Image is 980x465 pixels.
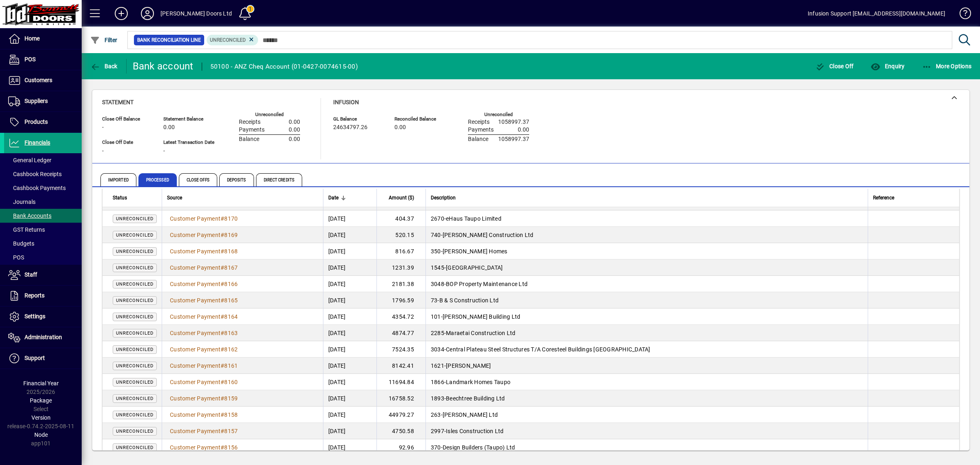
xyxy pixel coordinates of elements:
[210,60,358,73] div: 50100 - ANZ Cheq Account (01-0427-0074615-00)
[376,407,425,423] td: 44979.27
[394,116,443,122] span: Reconciled Balance
[102,124,104,131] span: -
[323,407,376,423] td: [DATE]
[382,193,421,202] div: Amount ($)
[24,139,50,146] span: Financials
[224,232,238,238] span: 8169
[4,153,82,167] a: General Ledger
[170,379,220,385] span: Customer Payment
[443,411,498,418] span: [PERSON_NAME] Ltd
[869,59,906,74] button: Enquiry
[389,193,414,202] span: Amount ($)
[289,136,300,143] span: 0.00
[224,444,238,451] span: 8156
[134,6,160,21] button: Profile
[431,248,441,255] span: 350
[220,215,224,222] span: #
[323,243,376,259] td: [DATE]
[444,362,446,369] span: -
[446,346,650,353] span: Central Plateau Steel Structures T/A Coresteel Buildings [GEOGRAPHIC_DATA]
[102,148,104,154] span: -
[167,443,241,452] a: Customer Payment#8156
[170,215,220,222] span: Customer Payment
[815,63,854,69] span: Close Off
[4,223,82,237] a: GST Returns
[220,428,224,434] span: #
[8,212,51,219] span: Bank Accounts
[224,346,238,353] span: 8162
[444,346,446,353] span: -
[446,379,510,385] span: Landmark Homes Taupo
[170,444,220,451] span: Customer Payment
[167,230,241,239] a: Customer Payment#8169
[163,148,165,154] span: -
[220,232,224,238] span: #
[34,431,48,438] span: Node
[376,390,425,407] td: 16758.52
[4,327,82,348] a: Administration
[113,193,127,202] span: Status
[220,330,224,336] span: #
[444,395,446,402] span: -
[328,193,339,202] span: Date
[220,264,224,271] span: #
[116,363,154,369] span: Unreconciled
[376,243,425,259] td: 816.67
[137,36,201,44] span: Bank Reconciliation Line
[468,119,490,125] span: Receipts
[170,428,220,434] span: Customer Payment
[24,355,45,361] span: Support
[813,59,856,74] button: Close Off
[167,193,182,202] span: Source
[323,439,376,456] td: [DATE]
[431,444,441,451] span: 370
[108,6,134,21] button: Add
[431,297,438,304] span: 73
[220,362,224,369] span: #
[90,63,118,69] span: Back
[808,7,945,20] div: Infusion Support [EMAIL_ADDRESS][DOMAIN_NAME]
[160,7,232,20] div: [PERSON_NAME] Doors Ltd
[113,193,157,202] div: Status
[431,395,444,402] span: 1893
[431,346,444,353] span: 3034
[256,173,302,186] span: Direct Credits
[446,330,515,336] span: Maraetai Construction Ltd
[116,412,154,418] span: Unreconciled
[220,411,224,418] span: #
[167,193,318,202] div: Source
[116,298,154,303] span: Unreconciled
[431,193,456,202] span: Description
[376,374,425,390] td: 11694.84
[376,358,425,374] td: 8142.41
[224,297,238,304] span: 8165
[224,281,238,287] span: 8166
[323,358,376,374] td: [DATE]
[441,411,443,418] span: -
[224,215,238,222] span: 8170
[167,329,241,338] a: Customer Payment#8163
[116,445,154,450] span: Unreconciled
[323,325,376,341] td: [DATE]
[24,271,37,278] span: Staff
[116,314,154,320] span: Unreconciled
[167,378,241,387] a: Customer Payment#8160
[170,297,220,304] span: Customer Payment
[444,379,446,385] span: -
[444,281,446,287] span: -
[376,210,425,227] td: 404.37
[24,35,40,42] span: Home
[167,394,241,403] a: Customer Payment#8159
[431,264,444,271] span: 1545
[431,313,441,320] span: 101
[441,248,443,255] span: -
[224,395,238,402] span: 8159
[116,249,154,254] span: Unreconciled
[224,362,238,369] span: 8161
[873,193,949,202] div: Reference
[30,397,52,404] span: Package
[4,70,82,91] a: Customers
[431,379,444,385] span: 1866
[4,29,82,49] a: Home
[239,119,261,125] span: Receipts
